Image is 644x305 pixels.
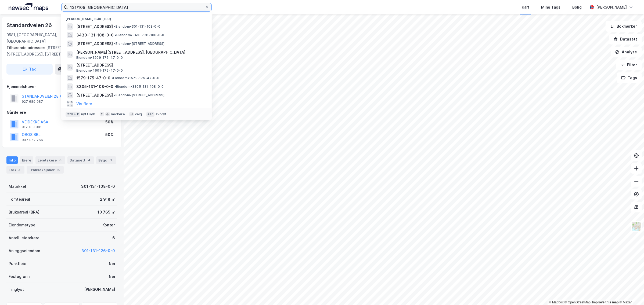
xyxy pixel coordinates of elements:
span: Eiendom • 301-131-108-0-0 [114,24,160,29]
div: 10 [56,167,62,172]
span: Eiendom • 1579-175-47-0-0 [111,76,159,80]
div: 6 [112,235,115,241]
img: Z [631,221,642,231]
a: Improve this map [592,300,619,304]
div: 10 765 ㎡ [98,209,115,215]
div: Eiere [20,156,33,164]
div: Datasett [67,156,94,164]
div: Eiendomstype [9,222,35,228]
span: • [111,76,113,80]
span: [STREET_ADDRESS] [76,62,205,68]
button: Tags [617,72,642,83]
button: Tag [6,64,53,75]
div: Kart [522,4,529,10]
input: Søk på adresse, matrikkel, gårdeiere, leietakere eller personer [68,3,205,11]
button: Analyse [611,47,642,57]
div: 1 [109,157,114,163]
span: [STREET_ADDRESS] [76,92,113,98]
div: 2 918 ㎡ [100,196,115,203]
div: 937 052 766 [22,138,43,142]
span: 3430-131-108-0-0 [76,32,114,38]
div: Hjemmelshaver [7,83,117,90]
div: Kontor [102,222,115,228]
span: Eiendom • 3209-175-47-0-0 [76,56,123,60]
div: Standardveien 26 [6,21,53,30]
span: • [115,33,116,37]
div: 917 103 801 [22,125,42,129]
button: Vis flere [76,101,92,107]
div: 927 689 987 [22,100,43,104]
div: Anleggseiendom [9,248,40,254]
div: 0581, [GEOGRAPHIC_DATA], [GEOGRAPHIC_DATA] [6,32,75,45]
div: [PERSON_NAME] [596,4,627,10]
a: OpenStreetMap [565,300,591,304]
div: Matrikkel [9,183,26,190]
span: [PERSON_NAME][STREET_ADDRESS], [GEOGRAPHIC_DATA] [76,49,205,56]
div: Bygg [96,156,116,164]
div: velg [135,112,142,116]
a: Mapbox [549,300,564,304]
div: esc [146,112,155,117]
div: nytt søk [81,112,95,116]
div: Festegrunn [9,273,30,280]
div: Punktleie [9,260,26,267]
span: [STREET_ADDRESS] [76,23,113,30]
span: 3305-131-108-0-0 [76,83,113,90]
button: 301-131-126-0-0 [81,248,115,254]
span: [STREET_ADDRESS] [76,41,113,47]
div: ESG [6,166,24,174]
div: Tomteareal [9,196,30,203]
iframe: Chat Widget [617,279,644,305]
div: Antall leietakere [9,235,39,241]
span: 1579-175-47-0-0 [76,75,110,81]
span: Eiendom • [STREET_ADDRESS] [114,42,164,46]
div: 50% [105,119,114,125]
button: Filter [616,60,642,70]
div: [PERSON_NAME] søk (100) [61,13,212,22]
span: • [114,42,116,46]
div: 4 [87,157,92,163]
span: Tilhørende adresser: [6,45,46,50]
div: avbryt [156,112,167,116]
div: Info [6,156,18,164]
span: • [114,84,116,89]
div: Kontrollprogram for chat [617,279,644,305]
div: [PERSON_NAME] [84,286,115,293]
button: Bokmerker [606,21,642,32]
div: Nei [109,260,115,267]
div: Mine Tags [541,4,560,10]
div: Leietakere [35,156,65,164]
img: logo.a4113a55bc3d86da70a041830d287a7e.svg [9,3,48,11]
div: 301-131-108-0-0 [81,183,115,190]
div: Ctrl + k [66,112,80,117]
div: Transaksjoner [27,166,64,174]
span: • [114,93,116,97]
span: Eiendom • [STREET_ADDRESS] [114,93,164,97]
div: 6 [58,157,63,163]
div: 50% [105,131,114,138]
div: [STREET_ADDRESS], [STREET_ADDRESS], [STREET_ADDRESS] [6,45,113,57]
div: Gårdeiere [7,109,117,116]
span: Eiendom • 4601-175-47-0-0 [76,68,123,73]
div: Bolig [572,4,582,10]
div: Tinglyst [9,286,24,293]
button: Datasett [609,34,642,45]
div: markere [111,112,125,116]
div: Bruksareal (BRA) [9,209,39,215]
span: Eiendom • 3305-131-108-0-0 [114,84,164,89]
span: Eiendom • 3430-131-108-0-0 [115,33,164,37]
div: Nei [109,273,115,280]
div: 3 [17,167,22,172]
span: • [114,24,116,28]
